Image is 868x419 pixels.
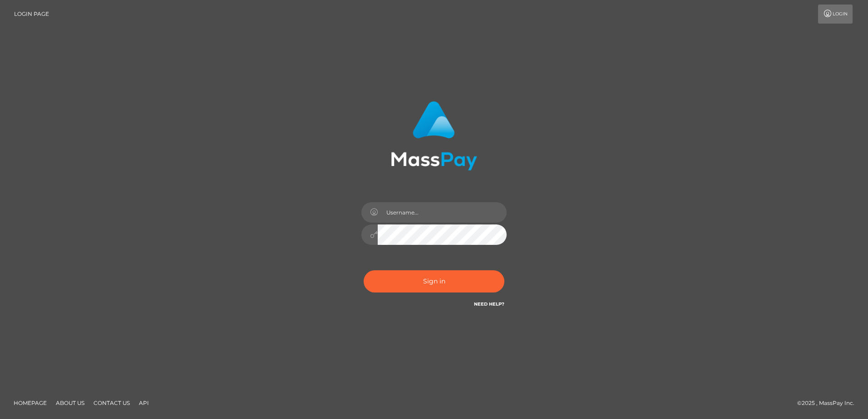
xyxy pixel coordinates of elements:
a: API [135,396,153,410]
input: Username... [378,202,507,223]
a: Login [818,5,853,24]
a: About Us [52,396,88,410]
a: Need Help? [474,301,504,307]
img: MassPay Login [391,101,477,171]
a: Contact Us [90,396,133,410]
a: Homepage [10,396,50,410]
div: © 2025 , MassPay Inc. [797,398,861,408]
button: Sign in [364,270,504,292]
a: Login Page [14,5,49,24]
